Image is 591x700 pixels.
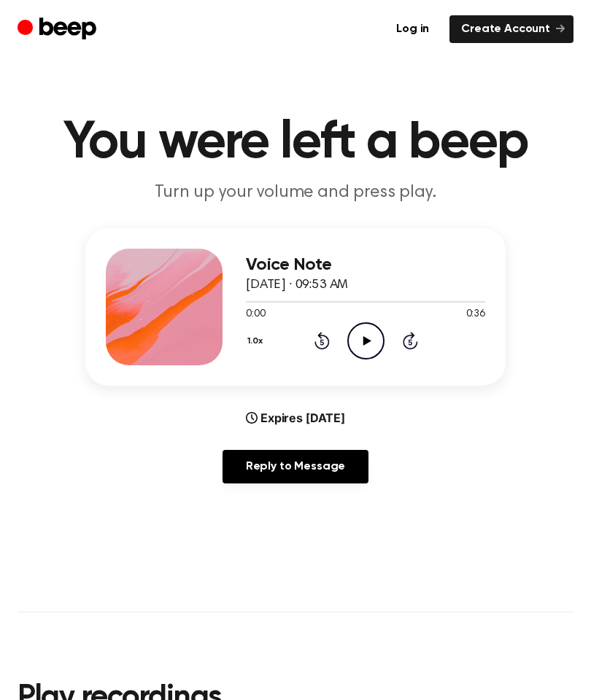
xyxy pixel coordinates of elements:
a: Beep [18,15,100,44]
button: 1.0x [246,329,269,354]
h3: Voice Note [246,255,485,275]
div: Expires [DATE] [246,409,345,427]
p: Turn up your volume and press play. [18,181,573,205]
a: Create Account [449,15,573,43]
span: 0:36 [466,307,485,322]
span: [DATE] · 09:53 AM [246,279,348,292]
a: Log in [385,15,441,43]
a: Reply to Message [223,450,368,483]
span: 0:00 [246,307,265,322]
h1: You were left a beep [18,117,573,169]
